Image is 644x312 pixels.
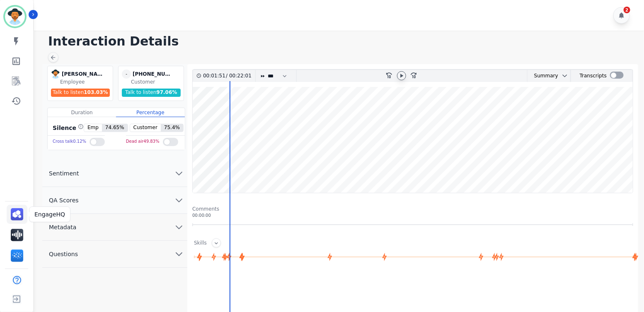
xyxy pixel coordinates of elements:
div: Duration [48,108,116,117]
span: Customer [130,124,161,132]
span: Questions [42,250,85,258]
div: 00:00:00 [192,212,633,218]
div: Customer [131,79,182,85]
div: Summary [528,70,558,82]
div: Cross talk 0.12 % [53,136,86,148]
div: Silence [51,124,84,132]
h1: Interaction Details [48,34,636,49]
div: 00:22:01 [228,70,250,82]
svg: chevron down [174,195,184,205]
span: QA Scores [42,196,85,204]
button: Questions chevron down [42,241,187,268]
div: Percentage [116,108,184,117]
div: Comments [192,206,633,212]
div: Skills [194,240,207,247]
svg: chevron down [174,168,184,178]
span: Emp [84,124,102,132]
div: 00:01:51 [203,70,226,82]
button: chevron down [558,72,568,79]
button: QA Scores chevron down [42,187,187,214]
div: [PHONE_NUMBER] [133,70,174,79]
span: - [122,70,131,79]
div: Dead air 49.83 % [126,136,160,148]
div: 2 [624,7,630,13]
span: 74.65 % [102,124,128,132]
span: 75.4 % [161,124,183,132]
div: Employee [60,79,111,85]
svg: chevron down [174,249,184,259]
div: / [203,70,254,82]
span: 97.06 % [156,89,177,95]
svg: chevron down [174,222,184,232]
div: Talk to listen [122,89,181,97]
svg: chevron down [562,72,568,79]
div: Transcripts [580,70,607,82]
button: Metadata chevron down [42,214,187,241]
span: 103.03 % [84,89,108,95]
img: Bordered avatar [5,7,25,26]
span: Sentiment [42,169,85,178]
div: Talk to listen [51,89,110,97]
div: [PERSON_NAME] [62,70,103,79]
button: Sentiment chevron down [42,160,187,187]
span: Metadata [42,223,83,231]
